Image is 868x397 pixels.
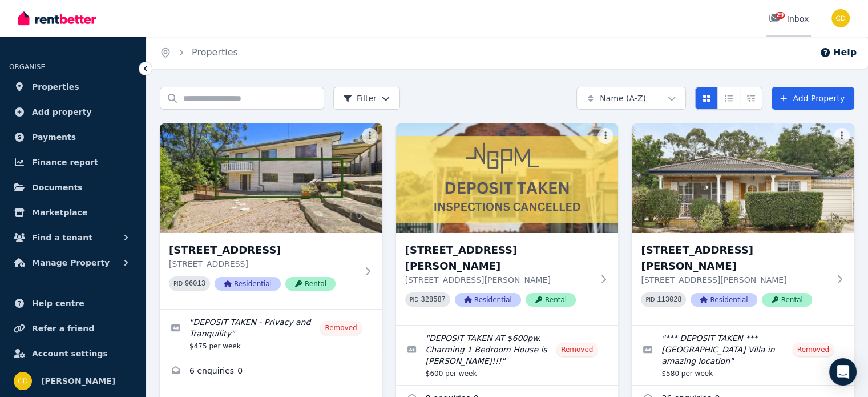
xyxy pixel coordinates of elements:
[32,181,83,194] span: Documents
[9,63,45,71] span: ORGANISE
[32,256,110,270] span: Manage Property
[819,46,857,59] button: Help
[9,342,136,365] a: Account settings
[410,296,419,303] small: PID
[9,317,136,340] a: Refer a friend
[32,231,92,244] span: Find a tenant
[396,123,619,325] a: 1/2 Eric Street, Lilyfield[STREET_ADDRESS][PERSON_NAME][STREET_ADDRESS][PERSON_NAME]PID 328587Res...
[32,155,98,169] span: Finance report
[192,47,238,58] a: Properties
[18,10,96,27] img: RentBetter
[160,123,382,309] a: 1/1A Neptune Street, Padstow[STREET_ADDRESS][STREET_ADDRESS]PID 96013ResidentialRental
[9,292,136,315] a: Help centre
[641,242,829,274] h3: [STREET_ADDRESS][PERSON_NAME]
[173,280,183,287] small: PID
[576,87,686,110] button: Name (A-Z)
[343,93,377,104] span: Filter
[160,310,382,358] a: Edit listing: DEPOSIT TAKEN - Privacy and Tranquility
[717,87,740,110] button: Compact list view
[632,326,854,385] a: Edit listing: *** DEPOSIT TAKEN *** Unique Bayside Villa in amazing location
[32,347,108,360] span: Account settings
[14,372,32,390] img: Chris Dimitropoulos
[396,123,619,233] img: 1/2 Eric Street, Lilyfield
[9,126,136,149] a: Payments
[772,87,854,110] a: Add Property
[396,326,619,385] a: Edit listing: DEPOSIT TAKEN AT $600pw. Charming 1 Bedroom House is Lilyfield!!!
[32,322,94,335] span: Refer a friend
[32,105,92,119] span: Add property
[776,12,785,19] span: 29
[740,87,762,110] button: Expanded list view
[632,123,854,325] a: 1/5 Kings Road, Brighton-Le-Sands[STREET_ADDRESS][PERSON_NAME][STREET_ADDRESS][PERSON_NAME]PID 11...
[9,75,136,98] a: Properties
[829,358,857,386] div: Open Intercom Messenger
[834,128,850,144] button: More options
[32,130,76,144] span: Payments
[421,296,446,304] code: 328587
[597,128,613,144] button: More options
[762,293,812,307] span: Rental
[160,358,382,386] a: Enquiries for 1/1A Neptune Street, Padstow
[632,123,854,233] img: 1/5 Kings Road, Brighton-Le-Sands
[831,9,850,27] img: Chris Dimitropoulos
[9,176,136,199] a: Documents
[600,93,646,104] span: Name (A-Z)
[32,296,84,310] span: Help centre
[9,101,136,123] a: Add property
[695,87,718,110] button: Card view
[645,296,655,303] small: PID
[32,80,79,94] span: Properties
[333,87,400,110] button: Filter
[285,277,336,291] span: Rental
[160,123,382,233] img: 1/1A Neptune Street, Padstow
[9,251,136,274] button: Manage Property
[455,293,521,307] span: Residential
[405,242,594,274] h3: [STREET_ADDRESS][PERSON_NAME]
[169,242,357,258] h3: [STREET_ADDRESS]
[657,296,681,304] code: 113028
[641,274,829,286] p: [STREET_ADDRESS][PERSON_NAME]
[526,293,576,307] span: Rental
[215,277,281,291] span: Residential
[362,128,378,144] button: More options
[691,293,757,307] span: Residential
[9,151,136,174] a: Finance report
[146,37,252,69] nav: Breadcrumb
[32,206,87,219] span: Marketplace
[695,87,762,110] div: View options
[185,280,205,288] code: 96013
[41,374,115,388] span: [PERSON_NAME]
[769,13,809,25] div: Inbox
[405,274,594,286] p: [STREET_ADDRESS][PERSON_NAME]
[169,258,357,270] p: [STREET_ADDRESS]
[9,201,136,224] a: Marketplace
[9,226,136,249] button: Find a tenant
